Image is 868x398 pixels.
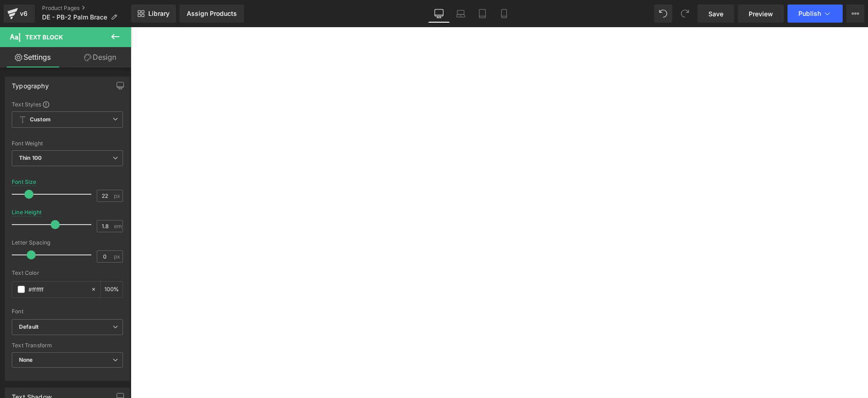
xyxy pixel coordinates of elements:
[749,9,773,19] span: Preview
[30,116,51,124] b: Custom
[472,5,493,23] a: Tablet
[12,270,123,276] div: Text Color
[42,5,131,12] a: Product Pages
[428,5,450,23] a: Desktop
[18,8,29,19] div: v6
[131,5,176,23] a: New Library
[493,5,515,23] a: Mobile
[450,5,472,23] a: Laptop
[4,5,35,23] a: v6
[187,10,237,17] div: Assign Products
[42,14,107,21] span: DE - PB-2 Palm Brace
[19,154,42,161] b: Thin 100
[12,140,123,147] div: Font Weight
[67,47,133,67] a: Design
[114,193,122,199] span: px
[708,9,723,19] span: Save
[101,282,123,297] div: %
[12,101,123,108] div: Text Styles
[19,356,33,363] b: None
[654,5,672,23] button: Undo
[788,5,843,23] button: Publish
[12,240,123,246] div: Letter Spacing
[28,284,86,294] input: Color
[12,77,49,90] div: Typography
[676,5,694,23] button: Redo
[12,342,123,349] div: Text Transform
[114,223,122,229] span: em
[12,179,37,185] div: Font Size
[798,10,821,17] span: Publish
[846,5,864,23] button: More
[148,10,170,18] span: Library
[114,254,122,259] span: px
[738,5,784,23] a: Preview
[12,308,123,315] div: Font
[12,209,42,216] div: Line Height
[25,34,63,41] span: Text Block
[19,323,38,331] i: Default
